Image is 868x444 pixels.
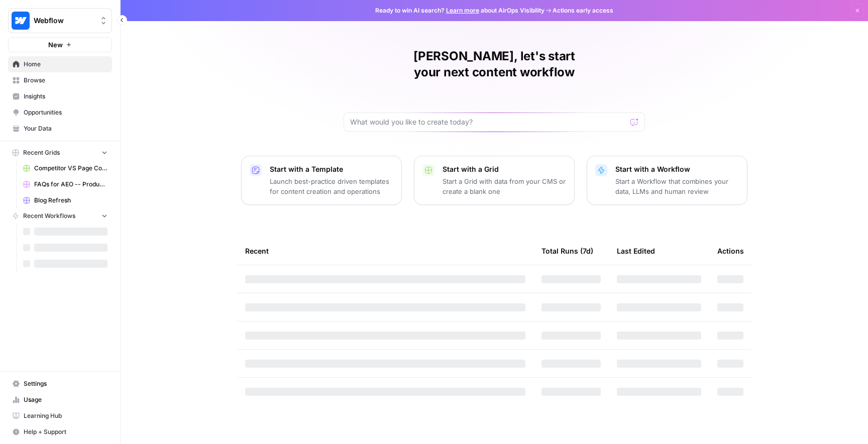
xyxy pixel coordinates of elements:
button: Start with a WorkflowStart a Workflow that combines your data, LLMs and human review [587,156,747,205]
button: Start with a TemplateLaunch best-practice driven templates for content creation and operations [241,156,402,205]
span: Ready to win AI search? about AirOps Visibility [375,6,545,15]
div: Recent [245,237,525,265]
a: Competitor VS Page Content Grid [19,160,112,176]
p: Start with a Grid [443,164,566,174]
p: Start with a Workflow [615,164,739,174]
a: Home [8,56,112,72]
a: Usage [8,392,112,408]
span: Opportunities [24,108,107,117]
a: Opportunities [8,104,112,121]
p: Launch best-practice driven templates for content creation and operations [270,176,393,196]
span: Recent Workflows [23,211,75,220]
span: Help + Support [24,427,107,436]
button: Recent Workflows [8,208,112,224]
span: Recent Grids [23,148,60,157]
a: Learning Hub [8,408,112,424]
button: Help + Support [8,424,112,440]
button: Recent Grids [8,145,112,160]
p: Start with a Template [270,164,393,174]
p: Start a Workflow that combines your data, LLMs and human review [615,176,739,196]
span: Browse [24,76,107,85]
span: Home [24,60,107,69]
span: Blog Refresh [34,196,107,205]
a: FAQs for AEO -- Product/Features Pages Grid [19,176,112,192]
span: New [48,40,63,50]
span: FAQs for AEO -- Product/Features Pages Grid [34,180,107,189]
p: Start a Grid with data from your CMS or create a blank one [443,176,566,196]
div: Total Runs (7d) [541,237,593,265]
img: Webflow Logo [12,12,30,30]
span: Competitor VS Page Content Grid [34,164,107,173]
span: Insights [24,92,107,101]
a: Insights [8,88,112,104]
span: Usage [24,395,107,404]
a: Your Data [8,121,112,137]
a: Browse [8,72,112,88]
span: Learning Hub [24,411,107,420]
h1: [PERSON_NAME], let's start your next content workflow [344,48,645,80]
div: Last Edited [617,237,655,265]
div: Actions [717,237,744,265]
span: Your Data [24,124,107,133]
button: Start with a GridStart a Grid with data from your CMS or create a blank one [414,156,575,205]
button: New [8,37,112,52]
span: Actions early access [553,6,613,15]
a: Blog Refresh [19,192,112,208]
span: Webflow [34,16,94,26]
button: Workspace: Webflow [8,8,112,33]
a: Settings [8,376,112,392]
span: Settings [24,379,107,388]
a: Learn more [446,7,479,14]
input: What would you like to create today? [350,117,626,127]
